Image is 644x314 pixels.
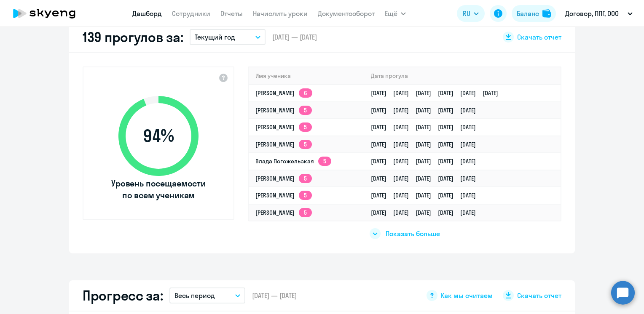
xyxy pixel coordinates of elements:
a: [PERSON_NAME]5 [255,141,312,148]
span: [DATE] — [DATE] [272,32,317,42]
span: Ещё [385,8,397,19]
app-skyeng-badge: 5 [299,191,312,200]
span: Показать больше [386,229,440,238]
a: Влада Погожельская5 [255,157,331,165]
a: [PERSON_NAME]5 [255,209,312,216]
div: Баланс [517,8,539,19]
app-skyeng-badge: 6 [299,88,312,98]
a: [PERSON_NAME]5 [255,106,312,114]
span: Уровень посещаемости по всем ученикам [110,178,207,201]
a: [PERSON_NAME]5 [255,123,312,131]
span: RU [463,8,470,19]
a: [PERSON_NAME]5 [255,192,312,199]
span: [DATE] — [DATE] [252,291,297,300]
p: Договор, ППГ, ООО [565,8,619,19]
a: [DATE][DATE][DATE][DATE][DATE] [371,141,483,148]
app-skyeng-badge: 5 [299,106,312,115]
button: RU [457,5,485,22]
h2: 139 прогулов за: [83,29,183,45]
img: balance [542,9,551,18]
button: Балансbalance [512,5,556,22]
a: Сотрудники [172,9,210,18]
button: Ещё [385,5,406,22]
a: [DATE][DATE][DATE][DATE][DATE][DATE] [371,89,505,97]
th: Имя ученика [249,67,364,85]
a: Документооборот [318,9,375,18]
button: Весь период [169,287,245,303]
app-skyeng-badge: 5 [299,140,312,149]
a: [PERSON_NAME]6 [255,89,312,97]
button: Договор, ППГ, ООО [561,3,637,24]
a: [DATE][DATE][DATE][DATE][DATE] [371,192,483,199]
a: [DATE][DATE][DATE][DATE][DATE] [371,123,483,131]
th: Дата прогула [364,67,561,85]
app-skyeng-badge: 5 [299,122,312,132]
p: Весь период [174,290,215,301]
span: 94 % [110,126,207,146]
a: Начислить уроки [253,9,308,18]
h2: Прогресс за: [83,287,163,304]
a: [PERSON_NAME]5 [255,175,312,182]
span: Скачать отчет [517,291,561,300]
a: [DATE][DATE][DATE][DATE][DATE] [371,106,483,114]
button: Текущий год [190,29,266,45]
app-skyeng-badge: 5 [299,208,312,217]
a: [DATE][DATE][DATE][DATE][DATE] [371,175,483,182]
span: Скачать отчет [517,32,561,42]
a: [DATE][DATE][DATE][DATE][DATE] [371,209,483,216]
a: Дашборд [132,9,162,18]
a: [DATE][DATE][DATE][DATE][DATE] [371,157,483,165]
a: Отчеты [220,9,243,18]
span: Как мы считаем [441,291,493,300]
p: Текущий год [195,32,235,42]
app-skyeng-badge: 5 [318,157,331,166]
app-skyeng-badge: 5 [299,174,312,183]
